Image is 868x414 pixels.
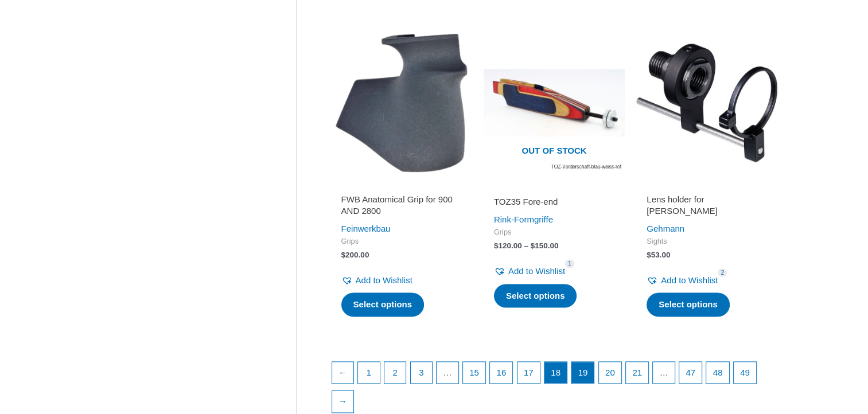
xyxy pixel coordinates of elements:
a: Page 21 [626,362,648,384]
a: Page 2 [384,362,406,384]
h2: Lens holder for [PERSON_NAME] [647,194,767,216]
a: Rink-Formgriffe [494,214,553,224]
a: Lens holder for [PERSON_NAME] [647,194,767,221]
span: … [437,362,458,384]
img: TOZ35 Fore-end [484,32,625,173]
span: Page 18 [544,362,567,384]
a: Add to Wishlist [341,272,412,288]
span: Grips [494,228,614,237]
a: TOZ35 Fore-end [494,196,614,212]
span: $ [494,241,499,250]
a: Gehmann [647,224,684,233]
a: Add to Wishlist [494,263,565,279]
a: Page 16 [490,362,512,384]
a: Select options for “FWB Anatomical Grip for 900 AND 2800” [341,292,425,317]
a: Add to Wishlist [647,272,718,288]
span: $ [647,251,651,259]
a: Page 48 [706,362,729,384]
h2: TOZ35 Fore-end [494,196,614,208]
a: ← [332,362,354,384]
iframe: Customer reviews powered by Trustpilot [341,180,462,194]
bdi: 53.00 [647,251,670,259]
h2: FWB Anatomical Grip for 900 AND 2800 [341,194,462,216]
a: Page 3 [411,362,433,384]
a: Page 47 [679,362,702,384]
span: – [524,241,528,250]
a: Select options for “TOZ35 Fore-end” [494,284,577,308]
a: Page 19 [571,362,594,384]
a: Page 1 [358,362,380,384]
a: Page 17 [517,362,540,384]
span: 1 [565,259,574,268]
span: $ [341,251,346,259]
bdi: 150.00 [531,241,559,250]
bdi: 120.00 [494,241,522,250]
a: Page 20 [599,362,621,384]
a: → [332,390,354,412]
span: Add to Wishlist [508,266,565,276]
a: Select options for “Lens holder for Iris” [647,292,730,317]
img: FWB Anatomical Grip for 800X [331,32,472,173]
span: Grips [341,237,462,247]
iframe: Customer reviews powered by Trustpilot [647,180,767,194]
span: Add to Wishlist [661,275,718,285]
span: Sights [647,237,767,247]
bdi: 200.00 [341,251,369,259]
span: Add to Wishlist [356,275,412,285]
iframe: Customer reviews powered by Trustpilot [494,180,614,194]
a: Feinwerkbau [341,224,391,233]
span: Out of stock [492,138,616,165]
a: Page 15 [463,362,485,384]
span: $ [531,241,535,250]
a: FWB Anatomical Grip for 900 AND 2800 [341,194,462,221]
span: … [653,362,675,384]
a: Page 49 [734,362,756,384]
img: Lens holder for Iris [636,32,777,173]
span: 2 [718,268,727,277]
a: Out of stock [484,32,625,173]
